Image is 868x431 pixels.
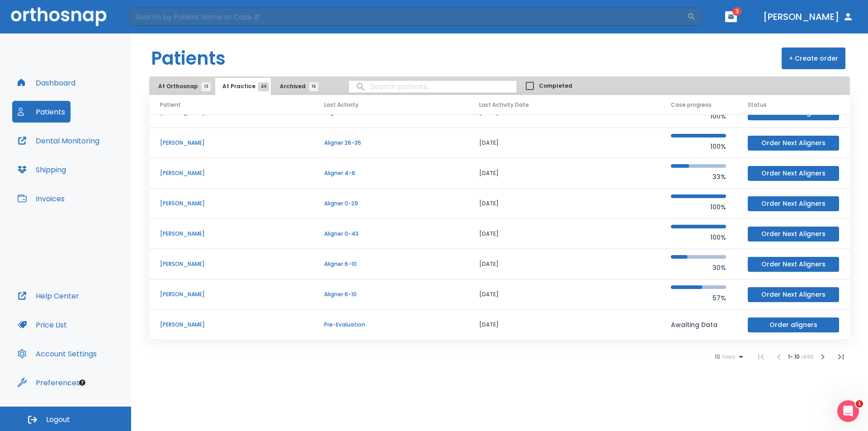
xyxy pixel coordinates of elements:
p: Aligner 6-10 [324,290,458,298]
button: Shipping [12,159,71,180]
td: [DATE] [468,158,660,189]
td: [DATE] [468,249,660,279]
span: 13 [202,82,211,91]
p: Aligner 4-6 [324,169,458,177]
p: [PERSON_NAME] [160,199,302,208]
span: Status [748,101,767,109]
span: Archived [280,82,314,90]
span: 1 - 10 [788,353,801,360]
td: [DATE] [468,128,660,158]
p: Pre-Evaluation [324,321,458,329]
p: 33% [671,171,726,182]
p: 30% [671,262,726,273]
p: Aligner 0-29 [324,199,458,208]
span: of 46 [801,353,814,360]
span: Completed [539,82,572,90]
button: [PERSON_NAME] [759,9,857,25]
span: At Orthosnap [158,82,206,90]
p: [PERSON_NAME] [160,169,302,177]
img: Orthosnap [11,7,107,26]
p: 57% [671,293,726,303]
span: 10 [715,354,720,360]
p: 100% [671,111,726,122]
td: [DATE] [468,219,660,249]
p: 100% [671,232,726,243]
button: Order Next Aligners [748,257,839,272]
button: Order Next Aligners [748,227,839,242]
p: [PERSON_NAME] [160,260,302,268]
iframe: Intercom live chat [837,400,859,422]
h1: Patients [151,45,226,72]
button: + Create order [782,47,845,69]
span: rows [720,354,736,360]
span: Logout [46,415,70,425]
td: [DATE] [468,310,660,340]
button: Order Next Aligners [748,196,839,211]
button: Dashboard [12,72,81,94]
input: Search by Patient Name or Case # [129,8,687,26]
button: Invoices [12,188,70,209]
p: 100% [671,202,726,213]
div: Tooltip anchor [78,379,86,387]
button: Order Next Aligners [748,136,839,151]
div: tabs [151,78,323,95]
span: 3 [732,7,741,16]
span: At Practice [222,82,264,90]
td: [DATE] [468,279,660,310]
span: 46 [258,82,269,91]
span: 16 [309,82,318,91]
input: search [349,78,517,95]
td: [DATE] [468,189,660,219]
span: Patient [160,101,181,109]
p: Aligner 0-43 [324,230,458,238]
button: Patients [12,101,71,123]
button: Dental Monitoring [12,130,105,152]
button: Preferences [12,372,85,393]
span: Last Activity Date [479,101,529,109]
span: Last Activity [324,101,359,109]
p: [PERSON_NAME] [160,290,302,298]
p: Aligner 26-35 [324,139,458,147]
button: Order Next Aligners [748,287,839,302]
p: 100% [671,141,726,152]
p: [PERSON_NAME] [160,139,302,147]
p: [PERSON_NAME] [160,321,302,329]
p: [PERSON_NAME] [160,230,302,238]
span: 1 [856,400,863,407]
button: Order Next Aligners [748,166,839,181]
button: Help Center [12,285,85,307]
span: Case progress [671,101,712,109]
button: Price List [12,314,72,336]
p: Awaiting Data [671,319,726,330]
p: Aligner 6-10 [324,260,458,268]
button: Order aligners [748,317,839,332]
button: Account Settings [12,343,102,365]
